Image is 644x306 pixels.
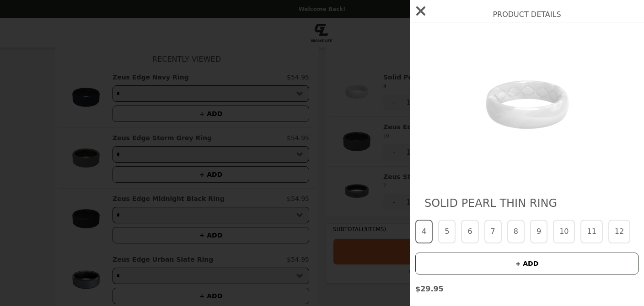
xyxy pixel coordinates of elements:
[507,220,525,243] button: 8
[484,220,502,243] button: 7
[415,253,639,274] button: + ADD
[424,196,629,211] h2: Solid Pearl Thin Ring
[443,32,611,178] img: 4
[530,220,547,243] button: 9
[415,284,639,295] p: $29.95
[553,220,575,243] button: 10
[461,220,478,243] button: 6
[608,220,630,243] button: 12
[438,220,456,243] button: 5
[415,220,433,243] button: 4
[580,220,602,243] button: 11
